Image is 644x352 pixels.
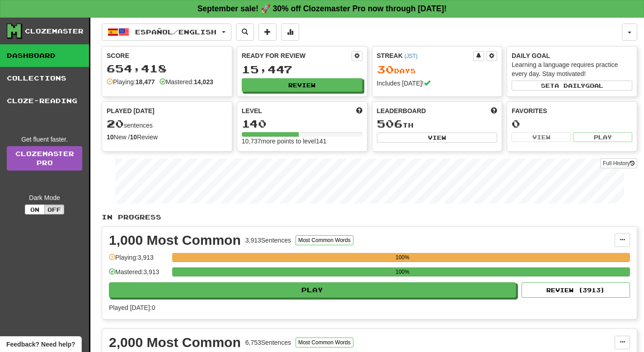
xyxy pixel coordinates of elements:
button: Full History [600,158,637,168]
button: Add sentence to collection [259,24,277,41]
div: Includes [DATE]! [377,79,498,88]
strong: 10 [107,133,114,141]
button: Español/English [102,24,231,41]
div: Playing: 3,913 [109,253,168,268]
div: 1,000 Most Common [109,233,241,247]
span: Leaderboard [377,106,426,115]
button: Search sentences [236,24,254,41]
strong: 10 [130,133,137,141]
strong: 18,477 [136,78,155,86]
div: Day s [377,64,498,76]
span: Played [DATE]: 0 [109,304,155,311]
div: 654,418 [107,63,227,74]
div: 3,913 Sentences [245,236,291,245]
strong: 14,023 [194,78,213,86]
button: View [377,133,498,143]
div: th [377,118,498,130]
div: Learning a language requires practice every day. Stay motivated! [512,60,632,78]
button: Play [109,282,516,298]
span: Open feedback widget [6,340,75,349]
div: Ready for Review [242,51,352,60]
strong: September sale! 🚀 30% off Clozemaster Pro now through [DATE]! [197,4,447,13]
div: Dark Mode [7,193,82,202]
span: 20 [107,117,124,130]
div: Clozemaster [25,27,84,36]
div: Score [107,51,227,60]
div: Streak [377,51,474,60]
button: On [25,205,45,214]
div: Daily Goal [512,51,632,60]
span: 30 [377,63,394,76]
div: 100% [175,253,630,262]
button: Seta dailygoal [512,81,632,90]
button: Off [44,205,64,214]
div: 10,737 more points to level 141 [242,137,362,146]
div: 100% [175,267,630,276]
span: Español / English [135,28,216,36]
span: 506 [377,117,403,130]
div: 140 [242,118,362,129]
p: In Progress [102,213,637,222]
div: 2,000 Most Common [109,336,241,349]
button: Most Common Words [296,235,353,245]
a: (JST) [404,53,418,59]
span: Level [242,106,262,115]
button: Review (3913) [522,282,630,298]
span: Played [DATE] [107,106,155,115]
span: This week in points, UTC [491,106,497,115]
div: Favorites [512,106,632,115]
div: 0 [512,118,632,129]
div: 6,753 Sentences [245,338,291,347]
button: Most Common Words [296,338,353,347]
button: View [512,132,571,142]
div: Playing: [107,77,155,86]
div: 15,447 [242,64,362,75]
div: Get fluent faster. [7,135,82,144]
span: Score more points to level up [356,106,362,115]
button: Review [242,78,362,92]
div: New / Review [107,133,227,142]
div: Mastered: [160,77,213,86]
button: More stats [281,24,299,41]
div: sentences [107,118,227,130]
button: Play [573,132,632,142]
a: ClozemasterPro [7,146,82,171]
div: Mastered: 3,913 [109,267,168,282]
span: a daily [555,82,585,89]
